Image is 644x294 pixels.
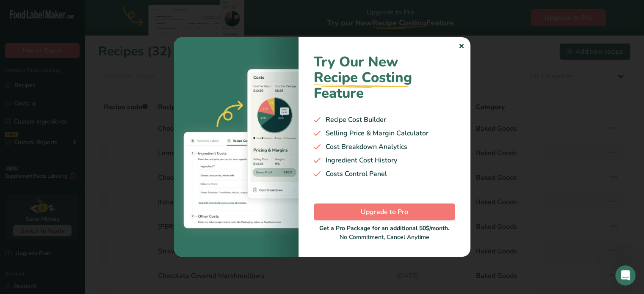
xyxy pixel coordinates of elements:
div: Selling Price & Margin Calculator [314,128,455,138]
div: Get a Pro Package for an additional 50$/month. [314,224,455,233]
div: Costs Control Panel [314,169,455,179]
span: Recipe Costing [314,68,412,87]
div: No Commitment, Cancel Anytime [314,224,455,242]
div: Cost Breakdown Analytics [314,142,455,152]
div: Ingredient Cost History [314,155,455,165]
button: Upgrade to Pro [314,203,455,220]
img: costing-image-1.bb94421.webp [174,37,299,256]
div: Recipe Cost Builder [314,115,455,125]
h1: Try Our New Feature [314,54,455,101]
span: Upgrade to Pro [361,207,408,217]
div: ✕ [459,41,464,52]
iframe: Intercom live chat [615,265,636,286]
